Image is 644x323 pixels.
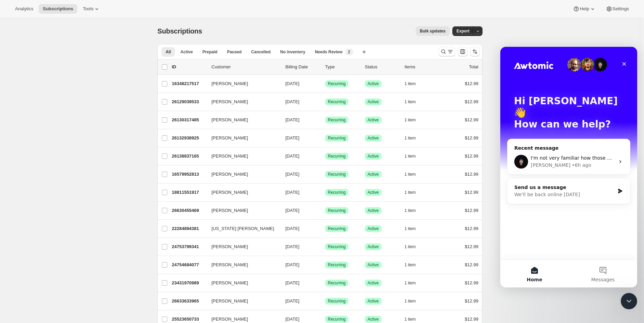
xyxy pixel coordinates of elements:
span: Bulk updates [420,28,446,34]
div: 26129039533[PERSON_NAME][DATE]SuccessRecurringSuccessActive1 item$12.99 [172,97,478,107]
span: [PERSON_NAME] [211,298,248,305]
span: [DATE] [285,317,299,322]
span: 1 item [404,298,416,304]
span: [DATE] [285,135,299,140]
span: Active [368,190,379,195]
span: $12.99 [465,226,478,231]
span: Recurring [328,190,346,195]
span: Recurring [328,244,346,250]
span: 1 item [404,153,416,159]
span: Active [368,135,379,141]
span: 1 item [404,244,416,250]
p: 23431970989 [172,280,206,286]
button: Subscriptions [39,4,77,14]
span: Settings [613,6,629,12]
button: [PERSON_NAME] [207,278,276,288]
p: 16348217517 [172,80,206,87]
button: [PERSON_NAME] [207,296,276,307]
span: Active [368,153,379,159]
span: [PERSON_NAME] [211,135,248,142]
button: Settings [602,4,633,14]
span: [DATE] [285,244,299,249]
button: Help [569,4,600,14]
span: Help [580,6,589,12]
p: 26130317485 [172,117,206,123]
span: [PERSON_NAME] [211,80,248,87]
div: 22284894381[US_STATE] [PERSON_NAME][DATE]SuccessRecurringSuccessActive1 item$12.99 [172,224,478,233]
button: 1 item [404,278,423,288]
span: [DATE] [285,280,299,285]
p: Billing Date [285,64,320,70]
button: 1 item [404,115,423,125]
button: [PERSON_NAME] [207,96,276,107]
button: Analytics [11,4,37,14]
p: 26132938925 [172,135,206,142]
span: Recurring [328,99,346,105]
p: 24753799341 [172,243,206,250]
span: 1 item [404,81,416,86]
span: Active [368,208,379,213]
span: Active [368,298,379,304]
span: $12.99 [465,208,478,213]
p: Customer [211,64,280,70]
span: 1 item [404,99,416,105]
div: 26633633965[PERSON_NAME][DATE]SuccessRecurringSuccessActive1 item$12.99 [172,296,478,306]
span: $12.99 [465,298,478,304]
button: 1 item [404,206,423,215]
span: [PERSON_NAME] [211,261,248,268]
button: [PERSON_NAME] [207,133,276,144]
div: Items [404,64,439,70]
span: Prepaid [202,49,217,55]
span: $12.99 [465,135,478,140]
span: Active [368,317,379,322]
span: 1 item [404,280,416,286]
span: Recurring [328,262,346,268]
button: [PERSON_NAME] [207,259,276,270]
span: Active [368,262,379,268]
span: Active [180,49,193,55]
p: 22284894381 [172,225,206,232]
button: 1 item [404,260,423,270]
span: $12.99 [465,244,478,249]
span: $12.99 [465,153,478,159]
span: Recurring [328,208,346,213]
span: All [166,49,171,55]
span: Active [368,99,379,105]
button: 1 item [404,296,423,306]
span: [PERSON_NAME] [211,98,248,105]
span: $12.99 [465,190,478,195]
button: 1 item [404,242,423,252]
span: 1 item [404,317,416,322]
div: IDCustomerBilling DateTypeStatusItemsTotal [172,64,478,70]
div: 26130317485[PERSON_NAME][DATE]SuccessRecurringSuccessActive1 item$12.99 [172,115,478,125]
div: 24754684077[PERSON_NAME][DATE]SuccessRecurringSuccessActive1 item$12.99 [172,260,478,270]
span: 1 item [404,172,416,177]
iframe: Intercom live chat [500,47,637,287]
span: [PERSON_NAME] [211,171,248,178]
button: 1 item [404,224,423,233]
p: 26633633965 [172,298,206,305]
span: 1 item [404,117,416,123]
span: Subscriptions [157,27,202,35]
button: 1 item [404,133,423,143]
iframe: Intercom live chat [621,293,637,309]
span: $12.99 [465,172,478,177]
p: Total [469,64,478,70]
span: No inventory [280,49,305,55]
button: [PERSON_NAME] [207,78,276,89]
span: [PERSON_NAME] [211,117,248,123]
p: 26138837165 [172,153,206,160]
span: [DATE] [285,117,299,122]
p: 24754684077 [172,261,206,268]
